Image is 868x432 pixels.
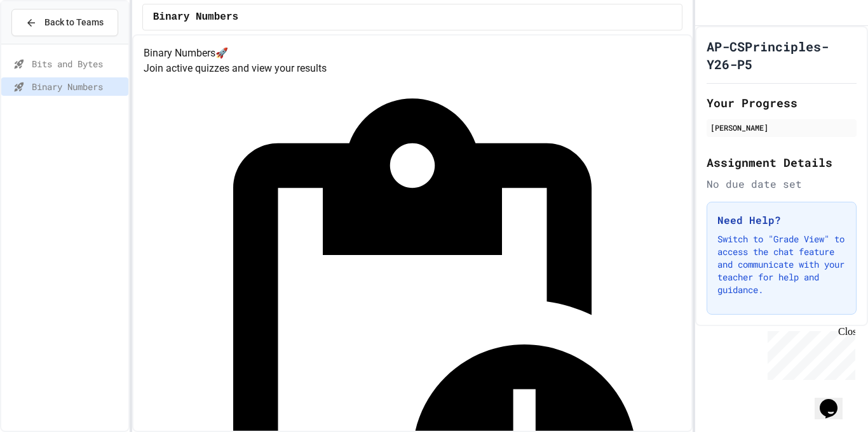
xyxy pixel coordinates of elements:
[153,10,238,25] span: Binary Numbers
[11,9,118,36] button: Back to Teams
[707,176,857,192] div: No due date set
[707,94,857,112] h2: Your Progress
[815,381,855,419] iframe: chat widget
[707,154,857,171] h2: Assignment Details
[717,213,846,228] h3: Need Help?
[44,16,104,29] span: Back to Teams
[717,233,846,296] p: Switch to "Grade View" to access the chat feature and communicate with your teacher for help and ...
[707,37,857,73] h1: AP-CSPrinciples-Y26-P5
[32,80,123,93] span: Binary Numbers
[763,326,855,380] iframe: chat widget
[5,5,88,81] div: Chat with us now!Close
[144,46,682,61] h4: Binary Numbers 🚀
[710,122,853,133] div: [PERSON_NAME]
[32,57,123,70] span: Bits and Bytes
[144,61,682,76] p: Join active quizzes and view your results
